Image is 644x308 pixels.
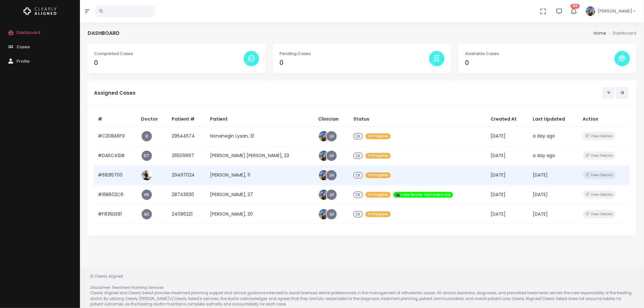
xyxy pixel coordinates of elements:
p: Available Cases [465,51,615,57]
th: Clinician [314,112,349,127]
td: [PERSON_NAME], 27 [206,185,314,204]
span: [DATE] [491,191,506,198]
h4: Dashboard [88,30,120,36]
span: [PERSON_NAME] [598,8,632,14]
span: [DATE] [491,211,506,217]
h4: 0 [94,59,244,67]
a: HS [142,190,152,200]
div: © Clearly Aligned Clearly Aligned and Clearly Select provides treatment planning support and clin... [84,274,640,307]
span: [DATE] [491,172,506,178]
td: #61E85700 [94,165,137,185]
a: DT [142,151,152,161]
img: Logo Horizontal [23,4,57,18]
span: 🎬Case Ready. Add Video Link [393,192,453,198]
a: LH [326,209,337,219]
span: Profile [17,58,30,64]
td: [PERSON_NAME], 30 [206,204,314,224]
th: # [94,112,137,127]
span: In Progress [365,133,391,139]
p: Pending Cases [279,51,429,57]
button: View Details [583,210,616,218]
td: #F835DE81 [94,204,137,224]
h4: 0 [279,59,429,67]
th: Created At [487,112,529,127]
a: AC [142,209,152,219]
img: Header Avatar [585,5,596,17]
td: 29497024 [168,165,206,185]
th: Last Updated [529,112,579,127]
span: 186 [570,4,580,9]
td: 24086221 [168,204,206,224]
span: [DATE] [533,191,548,198]
li: Home [593,30,606,36]
button: View Details [583,151,616,160]
th: Status [349,112,487,127]
span: In Progress [365,192,391,198]
td: 26509667 [168,146,206,165]
button: View Details [583,190,616,199]
a: B [142,131,152,141]
h5: Assigned Cases [94,90,602,96]
td: [PERSON_NAME] [PERSON_NAME], 23 [206,146,314,165]
span: [DATE] [491,133,506,139]
td: [PERSON_NAME], 11 [206,165,314,185]
td: #16B602C6 [94,185,137,204]
td: 28743930 [168,185,206,204]
span: [DATE] [533,211,548,217]
h4: 0 [465,59,615,67]
td: 29544574 [168,126,206,146]
button: View Details [583,171,616,179]
a: LH [326,190,337,200]
a: LH [326,170,337,180]
em: Disclaimer: Treatment Planning Services [90,285,163,290]
a: LH [326,131,337,141]
td: #C308A6F9 [94,126,137,146]
span: [DATE] [491,152,506,159]
button: View Details [583,132,616,140]
span: [DATE] [533,172,548,178]
span: Dashboard [17,29,40,36]
th: Doctor [137,112,168,127]
p: Completed Cases [94,51,244,57]
td: Nonanegin Lysan, 31 [206,126,314,146]
th: Patient # [168,112,206,127]
span: a day ago [533,152,555,159]
th: Action [579,112,630,127]
span: In Progress [365,172,391,178]
span: In Progress [365,211,391,217]
span: a day ago [533,133,555,139]
a: LH [326,151,337,161]
span: Cases [17,44,30,50]
th: Patient [206,112,314,127]
li: Dashboard [606,30,636,36]
td: #DA5C41DB [94,146,137,165]
span: In Progress [365,153,391,159]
